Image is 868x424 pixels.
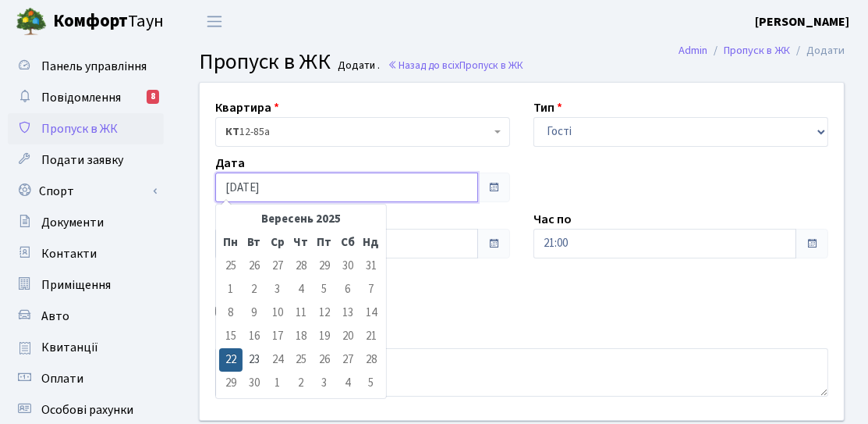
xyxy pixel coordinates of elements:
[336,325,360,348] td: 20
[243,208,360,231] th: Вересень 2025
[53,9,128,34] b: Комфорт
[533,210,572,229] label: Час по
[313,348,336,372] td: 26
[243,231,266,255] th: Вт
[41,276,111,294] span: Приміщення
[336,348,360,372] td: 27
[313,372,336,395] td: 3
[195,9,234,34] button: Переключити навігацію
[266,301,289,325] td: 10
[41,245,97,262] span: Контакти
[724,42,790,59] a: Пропуск в ЖК
[755,12,849,31] a: [PERSON_NAME]
[790,42,845,59] li: Додати
[41,58,147,75] span: Панель управління
[8,238,164,269] a: Контакти
[678,42,707,59] a: Admin
[225,124,239,140] b: КТ
[313,231,336,255] th: Пт
[360,255,383,278] td: 31
[41,339,98,356] span: Квитанції
[219,372,243,395] td: 29
[219,255,243,278] td: 25
[336,231,360,255] th: Сб
[243,301,266,325] td: 9
[8,269,164,301] a: Приміщення
[53,9,164,35] span: Таун
[266,325,289,348] td: 17
[313,301,336,325] td: 12
[41,370,83,387] span: Оплати
[336,255,360,278] td: 30
[266,372,289,395] td: 1
[266,231,289,255] th: Ср
[16,6,47,37] img: logo.png
[8,207,164,238] a: Документи
[243,278,266,301] td: 2
[8,82,164,113] a: Повідомлення8
[147,90,159,104] div: 8
[219,231,243,255] th: Пн
[289,255,313,278] td: 28
[219,301,243,325] td: 8
[336,301,360,325] td: 13
[336,372,360,395] td: 4
[336,278,360,301] td: 6
[8,301,164,332] a: Авто
[289,231,313,255] th: Чт
[360,231,383,255] th: Нд
[41,120,118,137] span: Пропуск в ЖК
[199,46,331,77] span: Пропуск в ЖК
[289,348,313,372] td: 25
[41,151,123,169] span: Подати заявку
[225,124,491,140] span: <b>КТ</b>&nbsp;&nbsp;&nbsp;&nbsp;12-85а
[388,58,523,73] a: Назад до всіхПропуск в ЖК
[41,89,121,106] span: Повідомлення
[289,325,313,348] td: 18
[289,372,313,395] td: 2
[360,372,383,395] td: 5
[313,325,336,348] td: 19
[41,214,104,231] span: Документи
[360,278,383,301] td: 7
[8,51,164,82] a: Панель управління
[41,308,69,325] span: Авто
[8,332,164,363] a: Квитанції
[335,59,381,73] small: Додати .
[8,144,164,176] a: Подати заявку
[289,278,313,301] td: 4
[215,98,279,117] label: Квартира
[266,278,289,301] td: 3
[8,363,164,394] a: Оплати
[289,301,313,325] td: 11
[266,348,289,372] td: 24
[243,372,266,395] td: 30
[219,325,243,348] td: 15
[41,401,133,419] span: Особові рахунки
[219,278,243,301] td: 1
[313,255,336,278] td: 29
[459,58,523,73] span: Пропуск в ЖК
[533,98,562,117] label: Тип
[8,113,164,144] a: Пропуск в ЖК
[243,348,266,372] td: 23
[655,34,868,67] nav: breadcrumb
[360,301,383,325] td: 14
[219,348,243,372] td: 22
[313,278,336,301] td: 5
[243,255,266,278] td: 26
[360,325,383,348] td: 21
[215,117,510,147] span: <b>КТ</b>&nbsp;&nbsp;&nbsp;&nbsp;12-85а
[243,325,266,348] td: 16
[266,255,289,278] td: 27
[215,154,245,173] label: Дата
[8,176,164,207] a: Спорт
[360,348,383,372] td: 28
